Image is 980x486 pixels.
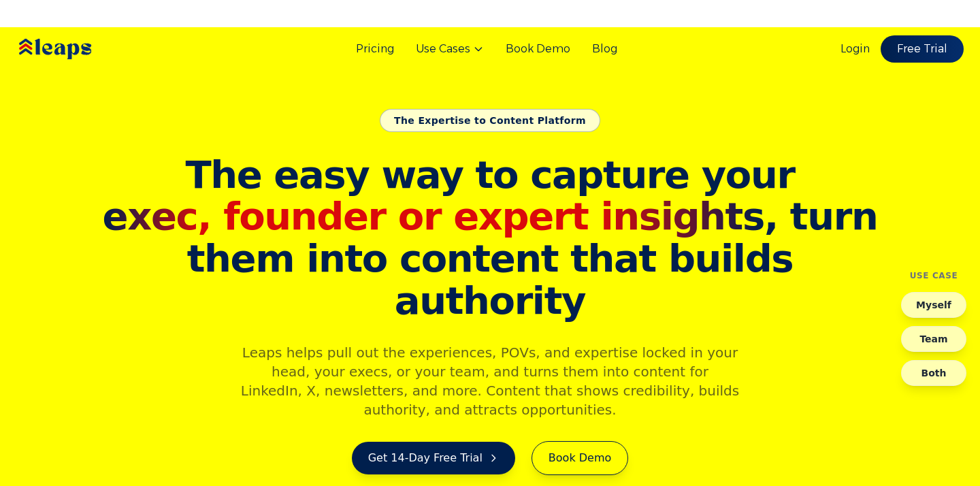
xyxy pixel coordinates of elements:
button: Both [901,360,966,386]
p: Leaps helps pull out the experiences, POVs, and expertise locked in your head, your execs, or you... [229,343,751,419]
a: Free Trial [881,35,964,63]
span: them into content that builds authority [98,238,882,321]
a: Blog [592,41,617,57]
button: Myself [901,292,966,318]
h4: Use Case [910,270,958,281]
span: exec, founder or expert insights [103,194,764,238]
a: Login [840,41,870,57]
img: Leaps Logo [16,29,132,69]
span: The easy way to capture your [185,152,794,197]
button: Use Cases [416,41,484,57]
button: Team [901,326,966,352]
a: Book Demo [532,441,628,475]
div: The Expertise to Content Platform [380,109,600,132]
a: Book Demo [506,41,570,57]
span: , turn [98,195,882,238]
a: Pricing [356,41,394,57]
a: Get 14-Day Free Trial [352,442,515,474]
